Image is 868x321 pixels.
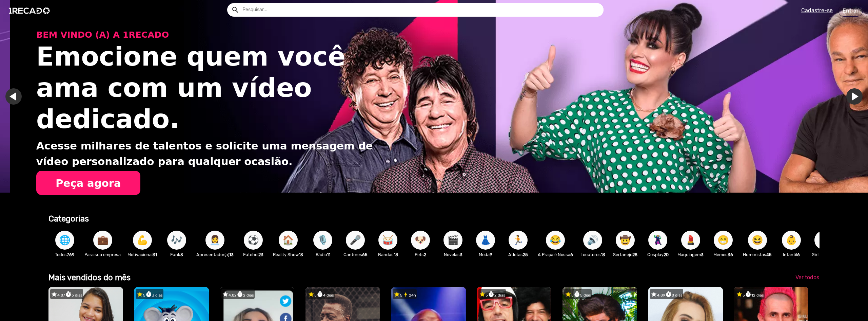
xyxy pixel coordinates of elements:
[196,251,234,258] p: Apresentador(a)
[279,231,298,250] button: 🏠
[766,252,772,257] b: 45
[701,252,704,257] b: 3
[677,251,704,258] p: Maquiagem
[171,231,182,250] span: 🎶
[127,251,157,258] p: Motivacional
[48,214,89,224] b: Categorias
[310,251,336,258] p: Rádio
[440,251,466,258] p: Novelas
[55,231,74,250] button: 🌐
[36,41,375,135] h1: Emocione quem você ama com um vídeo dedicado.
[538,251,573,258] p: A Praça é Nossa
[48,273,131,282] b: Mais vendidos do mês
[587,231,598,250] span: 🔊
[460,252,462,257] b: 3
[346,231,365,250] button: 🎤
[36,171,140,195] button: Peça agora
[244,231,263,250] button: ⚽
[84,251,121,258] p: Para sua empresa
[710,251,736,258] p: Memes
[632,252,637,257] b: 28
[237,3,604,17] input: Pesquisar...
[299,252,303,257] b: 13
[375,251,401,258] p: Bandas
[473,251,498,258] p: Moda
[583,231,602,250] button: 🔊
[728,252,733,257] b: 36
[714,231,733,250] button: 😁
[786,231,797,250] span: 👶
[550,231,561,250] span: 😂
[778,251,804,258] p: Infantil
[480,231,491,250] span: 👗
[645,251,671,258] p: Cosplay
[546,231,565,250] button: 😂
[93,231,112,250] button: 💼
[748,231,767,250] button: 😆
[818,231,830,250] span: 🦸‍♀️
[362,252,368,257] b: 65
[490,252,492,257] b: 9
[258,252,263,257] b: 23
[36,138,383,169] p: Acesse milhares de talentos e solicite uma mensagem de vídeo personalizado para qualquer ocasião.
[59,231,71,250] span: 🌐
[167,231,186,250] button: 🎶
[16,88,32,105] a: Ir para o slide anterior
[317,231,329,250] span: 🎙️
[447,231,459,250] span: 🎬
[231,6,239,14] mat-icon: Example home icon
[601,252,605,257] b: 13
[619,231,631,250] span: 🤠
[476,231,495,250] button: 👗
[424,252,426,257] b: 2
[509,231,528,250] button: 🏃
[408,251,433,258] p: Pets
[378,231,397,250] button: 🥁
[838,5,863,17] a: Entrar
[652,231,664,250] span: 🦹🏼‍♀️
[797,252,800,257] b: 6
[814,231,833,250] button: 🦸‍♀️
[342,251,368,258] p: Cantores
[52,251,78,258] p: Todos
[512,231,524,250] span: 🏃
[648,231,667,250] button: 🦹🏼‍♀️
[681,231,700,250] button: 💄
[795,274,819,281] span: Ver todos
[229,252,234,257] b: 13
[67,252,75,257] b: 769
[743,251,772,258] p: Humoristas
[97,231,108,250] span: 💼
[612,251,638,258] p: Sertanejo
[443,231,462,250] button: 🎬
[205,231,224,250] button: 👩‍💼
[685,231,696,250] span: 💄
[313,231,332,250] button: 🎙️
[133,231,152,250] button: 💪
[782,231,801,250] button: 👶
[153,252,157,257] b: 31
[350,231,361,250] span: 🎤
[240,251,266,258] p: Futebol
[415,231,426,250] span: 🐶
[664,252,669,257] b: 20
[209,231,221,250] span: 👩‍💼
[327,252,330,257] b: 11
[616,231,635,250] button: 🤠
[137,231,148,250] span: 💪
[394,252,398,257] b: 18
[505,251,531,258] p: Atletas
[229,3,241,15] button: Example home icon
[717,231,729,250] span: 😁
[811,251,837,258] p: Girl Power
[282,231,294,250] span: 🏠
[523,252,528,257] b: 25
[801,7,833,14] u: Cadastre-se
[248,231,259,250] span: ⚽
[382,231,394,250] span: 🥁
[164,251,190,258] p: Funk
[570,252,573,257] b: 6
[36,28,383,41] p: BEM VINDO (A) A 1RECADO
[180,252,183,257] b: 3
[752,231,763,250] span: 😆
